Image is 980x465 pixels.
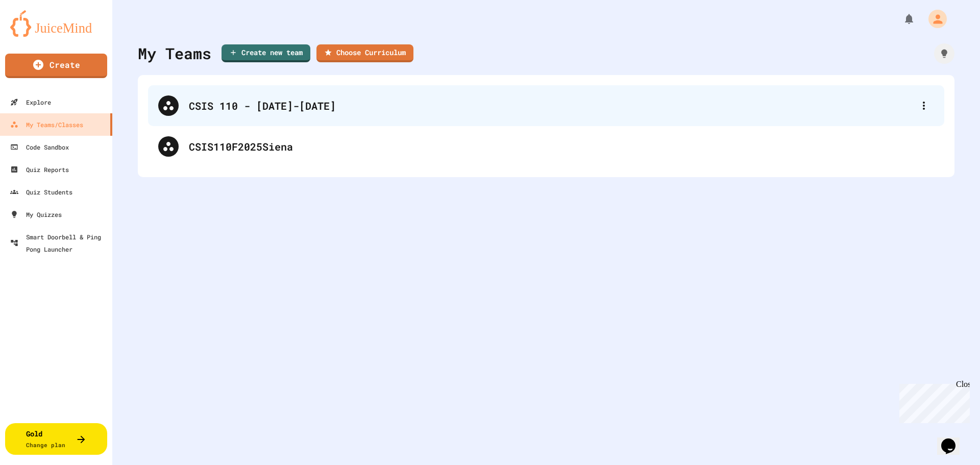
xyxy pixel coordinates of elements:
[937,424,970,455] iframe: chat widget
[10,231,108,255] div: Smart Doorbell & Ping Pong Launcher
[5,423,107,455] button: GoldChange plan
[10,96,51,108] div: Explore
[10,186,72,198] div: Quiz Students
[5,54,107,78] a: Create
[138,42,211,65] div: My Teams
[26,441,65,449] span: Change plan
[222,44,310,62] a: Create new team
[10,163,69,176] div: Quiz Reports
[316,44,413,62] a: Choose Curriculum
[189,139,934,154] div: CSIS110F2025Siena
[148,85,944,126] div: CSIS 110 - [DATE]-[DATE]
[918,7,949,31] div: My Account
[934,43,954,64] div: How it works
[148,126,944,167] div: CSIS110F2025Siena
[10,10,102,37] img: logo-orange.svg
[10,118,83,131] div: My Teams/Classes
[10,141,69,153] div: Code Sandbox
[189,98,914,113] div: CSIS 110 - [DATE]-[DATE]
[884,10,918,28] div: My Notifications
[10,208,62,221] div: My Quizzes
[26,428,65,450] div: Gold
[4,4,70,65] div: Chat with us now!Close
[895,380,970,423] iframe: chat widget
